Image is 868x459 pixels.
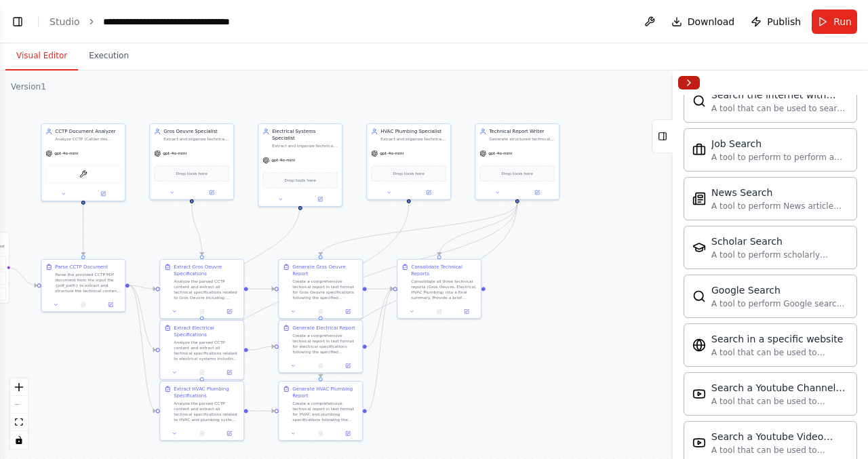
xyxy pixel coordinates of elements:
[41,123,125,201] div: CCTP Document AnalyzerAnalyze CCTP (Cahier des Clauses Techniques Particulières) documents and ex...
[488,151,512,156] span: gpt-4o-mini
[79,170,87,178] img: ContextualAIParseTool
[336,361,359,370] button: Open in side panel
[130,282,156,353] g: Edge from 088176d9-da63-4120-ab26-7980a84d32c3 to 0bf58001-2966-4748-90ed-6ed96257c10f
[159,320,244,380] div: Extract Electrical SpecificationsAnalyze the parsed CCTP content and extract all technical specif...
[711,332,848,346] div: Search in a specific website
[711,381,848,395] div: Search a Youtube Channels content
[336,307,359,315] button: Open in side panel
[218,307,241,315] button: Open in side panel
[55,264,108,271] div: Parse CCTP Document
[711,186,848,199] div: News Search
[193,188,231,197] button: Open in side panel
[436,203,521,256] g: Edge from db8ff9e4-b5b5-43f2-9b68-ce4c457ec585 to f9bf67e6-b0c8-40be-b434-5117b81c282c
[307,429,335,437] button: No output available
[711,283,848,297] div: Google Search
[688,15,735,28] span: Download
[163,128,229,135] div: Gros Oeuvre Specialist
[258,123,342,207] div: Electrical Systems SpecialistExtract and organize technical specifications related to electrical ...
[397,259,481,319] div: Consolidate Technical ReportsConsolidate all three technical reports (Gros Oeuvre, Electrical, HV...
[692,143,706,157] img: Serplyjobsearchtool
[667,71,678,459] button: Toggle Sidebar
[174,325,239,338] div: Extract Electrical Specifications
[711,201,848,212] div: A tool to perform News article search with a search_query.
[10,378,28,449] div: React Flow controls
[55,136,121,142] div: Analyze CCTP (Cahier des Clauses Techniques Particulières) documents and extract technical specif...
[41,259,125,313] div: Parse CCTP DocumentParse the provided CCTP PDF document from the input file {pdf_path} to extract...
[80,205,87,256] g: Edge from 16f4f44e-7978-4442-a7c2-0e651f7dd653 to 088176d9-da63-4120-ab26-7980a84d32c3
[272,128,338,142] div: Electrical Systems Specialist
[711,250,848,260] div: A tool to perform scholarly literature search with a search_query.
[199,203,304,317] g: Edge from 0971033a-57f1-4023-8dc0-34d695d5a5bd to 0bf58001-2966-4748-90ed-6ed96257c10f
[10,431,28,449] button: toggle interactivity
[692,436,706,450] img: Youtubevideosearchtool
[518,188,557,197] button: Open in side panel
[188,429,216,437] button: No output available
[174,340,239,361] div: Analyze the parsed CCTP content and extract all technical specifications related to electrical sy...
[292,401,358,422] div: Create a comprehensive technical report in text format for HVAC and plumbing specifications follo...
[248,285,275,292] g: Edge from fd3566ca-06f9-469a-b055-07c1cb9e8566 to f142546b-edcd-4f3b-aa09-61fb558bff1b
[130,282,156,414] g: Edge from 088176d9-da63-4120-ab26-7980a84d32c3 to 4d97718c-a4b9-43a7-b06b-bdd86b511e0a
[711,152,848,163] div: A tool to perform to perform a job search in the [GEOGRAPHIC_DATA] with a search_query.
[159,259,244,319] div: Extract Gros Oeuvre SpecificationsAnalyze the parsed CCTP content and extract all technical speci...
[248,407,275,414] g: Edge from 4d97718c-a4b9-43a7-b06b-bdd86b511e0a to b92701b8-9169-4e53-957d-10537790503c
[692,290,706,303] img: Serplywebsearchtool
[425,307,454,315] button: No output available
[189,203,205,256] g: Edge from d2dbec7f-8a63-4005-a0f9-4e492a534544 to fd3566ca-06f9-469a-b055-07c1cb9e8566
[54,151,78,156] span: gpt-4o-mini
[218,368,241,376] button: Open in side panel
[393,170,425,177] span: Drop tools here
[50,15,275,28] nav: breadcrumb
[272,143,338,148] div: Extract and organize technical specifications related to electrical systems (CFO/CFA) including p...
[692,94,706,108] img: Serperdevtool
[50,16,80,27] a: Studio
[455,307,478,315] button: Open in side panel
[188,368,216,376] button: No output available
[666,9,741,34] button: Download
[163,151,186,156] span: gpt-4o-mini
[55,128,121,135] div: CCTP Document Analyzer
[692,192,706,205] img: Serplynewssearchtool
[411,279,477,300] div: Consolidate all three technical reports (Gros Oeuvre, Electrical, HVAC Plumbing) into a final sum...
[745,9,806,34] button: Publish
[8,12,27,31] button: Show left sidebar
[301,195,340,203] button: Open in side panel
[475,123,559,200] div: Technical Report WriterGenerate structured technical reports in text format for each construction...
[711,347,848,358] div: A tool that can be used to semantic search a query from a specific URL content.
[8,264,37,289] g: Edge from triggers to 088176d9-da63-4120-ab26-7980a84d32c3
[285,177,316,184] span: Drop tools here
[767,15,801,28] span: Publish
[711,103,848,114] div: A tool that can be used to search the internet with a search_query. Supports different search typ...
[84,190,123,198] button: Open in side panel
[692,387,706,401] img: Youtubechannelsearchtool
[678,76,700,89] button: Collapse right sidebar
[411,264,477,277] div: Consolidate Technical Reports
[78,42,140,71] button: Execution
[367,285,393,414] g: Edge from b92701b8-9169-4e53-957d-10537790503c to f9bf67e6-b0c8-40be-b434-5117b81c282c
[292,325,355,332] div: Generate Electrical Report
[336,429,359,437] button: Open in side panel
[380,151,403,156] span: gpt-4o-mini
[366,123,451,200] div: HVAC Plumbing SpecialistExtract and organize technical specifications related to HVAC and plumbin...
[711,396,848,407] div: A tool that can be used to semantic search a query from a Youtube Channels content.
[711,137,848,151] div: Job Search
[176,170,208,177] span: Drop tools here
[11,81,46,92] div: Version 1
[317,203,521,256] g: Edge from db8ff9e4-b5b5-43f2-9b68-ce4c457ec585 to f142546b-edcd-4f3b-aa09-61fb558bff1b
[278,381,363,441] div: Generate HVAC Plumbing ReportCreate a comprehensive technical report in text format for HVAC and ...
[692,338,706,352] img: Websitesearchtool
[292,333,358,355] div: Create a comprehensive technical report in text format for electrical specifications following th...
[278,320,363,374] div: Generate Electrical ReportCreate a comprehensive technical report in text format for electrical s...
[692,241,706,254] img: Serplyscholarsearchtool
[188,307,216,315] button: No output available
[174,264,239,277] div: Extract Gros Oeuvre Specifications
[380,136,446,142] div: Extract and organize technical specifications related to HVAC and plumbing systems (CVC/Plomberie...
[833,15,852,28] span: Run
[711,298,848,309] div: A tool to perform Google search with a search_query.
[10,414,28,431] button: fit view
[502,170,533,177] span: Drop tools here
[711,235,848,248] div: Scholar Search
[163,136,229,142] div: Extract and organize technical specifications related to structural work (Gros Oeuvre) including ...
[5,42,78,71] button: Visual Editor
[711,430,848,443] div: Search a Youtube Video content
[271,157,295,163] span: gpt-4o-mini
